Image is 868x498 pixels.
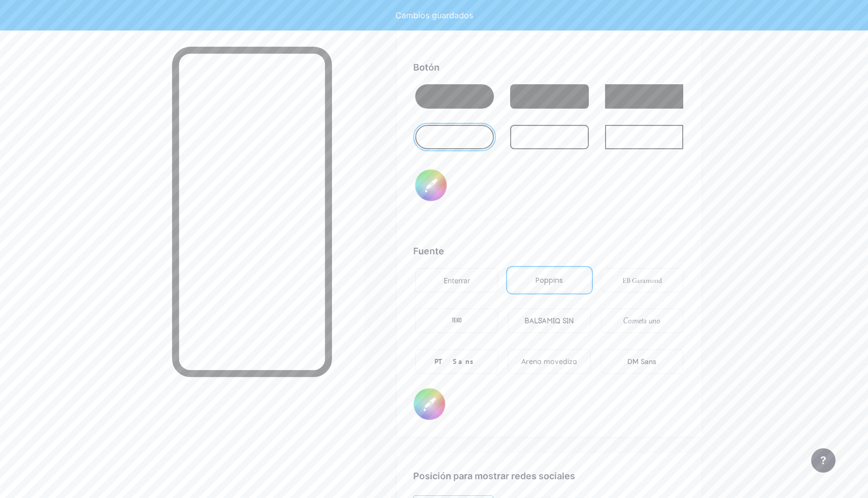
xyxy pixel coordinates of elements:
font: Fuente [413,246,444,256]
font: Enterrar [444,276,470,285]
font: DM Sans [627,357,656,366]
font: Arena movediza [521,357,577,366]
font: Posición para mostrar redes sociales [413,471,575,481]
font: Poppins [536,275,563,285]
font: BALSAMIQ SIN [524,317,574,325]
font: Cambios guardados [395,10,473,20]
font: EB Garamond [622,276,662,285]
font: TEKO [452,316,462,326]
font: Botón [413,62,440,73]
font: PT Sans [435,357,479,366]
font: Cometa uno [623,316,660,326]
